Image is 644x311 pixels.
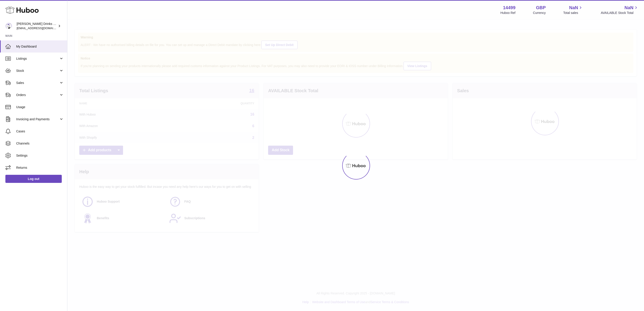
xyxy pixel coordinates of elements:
[569,5,578,11] span: NaN
[563,11,583,15] span: Total sales
[624,5,633,11] span: NaN
[16,105,64,109] span: Usage
[501,11,516,15] div: Huboo Ref
[16,141,64,146] span: Channels
[536,5,546,11] strong: GBP
[16,117,59,121] span: Invoicing and Payments
[16,44,64,49] span: My Dashboard
[17,22,57,30] div: [PERSON_NAME] Drinks LTD (t/a Zooz)
[601,11,639,15] span: AVAILABLE Stock Total
[503,5,516,11] strong: 14499
[16,129,64,134] span: Cases
[5,23,12,29] img: internalAdmin-14499@internal.huboo.com
[16,57,59,61] span: Listings
[563,5,583,15] a: NaN Total sales
[16,69,59,73] span: Stock
[601,5,639,15] a: NaN AVAILABLE Stock Total
[533,11,546,15] div: Currency
[16,166,64,170] span: Returns
[17,26,66,30] span: [EMAIL_ADDRESS][DOMAIN_NAME]
[16,93,59,97] span: Orders
[5,175,62,183] a: Log out
[16,153,64,158] span: Settings
[16,81,59,85] span: Sales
